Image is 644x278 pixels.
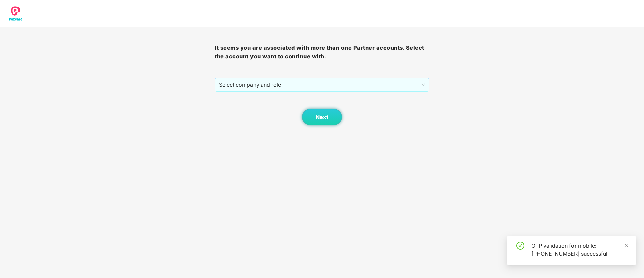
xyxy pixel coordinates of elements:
span: Select company and role [219,78,425,91]
span: close [624,243,629,248]
span: Next [316,114,328,120]
div: OTP validation for mobile: [PHONE_NUMBER] successful [531,242,628,258]
span: check-circle [516,242,524,250]
button: Next [302,109,342,125]
h3: It seems you are associated with more than one Partner accounts. Select the account you want to c... [215,44,429,61]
